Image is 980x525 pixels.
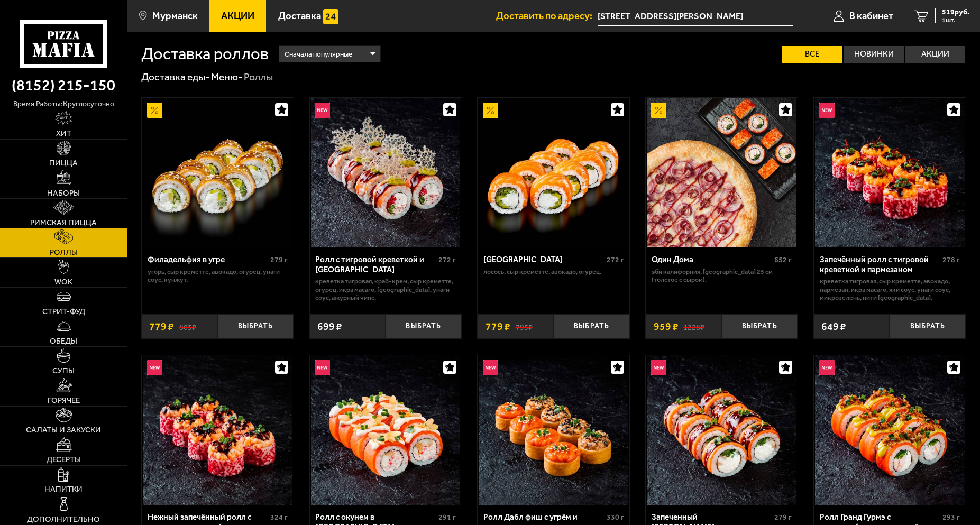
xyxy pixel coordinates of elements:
[26,426,101,434] span: Салаты и закуски
[849,11,893,21] span: В кабинет
[483,360,498,375] img: Новинка
[285,44,352,64] span: Сначала популярные
[438,255,456,264] span: 272 г
[44,485,83,493] span: Напитки
[142,355,294,505] a: НовинкаНежный запечённый ролл с окунем и креветкой
[143,355,292,505] img: Нежный запечённый ролл с окунем и креветкой
[890,314,965,339] button: Выбрать
[317,321,342,331] span: 699 ₽
[27,515,100,523] span: Дополнительно
[50,337,77,345] span: Обеды
[478,98,629,247] a: АкционныйФиладельфия
[311,355,461,505] img: Ролл с окунем в темпуре и лососем
[30,219,97,227] span: Римская пицца
[722,314,798,339] button: Выбрать
[942,513,960,522] span: 293 г
[651,360,666,375] img: Новинка
[217,314,293,339] button: Выбрать
[310,355,462,505] a: НовинкаРолл с окунем в темпуре и лососем
[652,255,772,265] div: Один Дома
[179,321,196,331] s: 803 ₽
[483,255,604,265] div: [GEOGRAPHIC_DATA]
[244,70,273,84] div: Роллы
[278,11,321,21] span: Доставка
[438,513,456,522] span: 291 г
[819,360,835,375] img: Новинка
[143,98,292,247] img: Филадельфия в угре
[211,71,242,83] a: Меню-
[820,277,960,301] p: креветка тигровая, Сыр креметте, авокадо, пармезан, икра масаго, яки соус, унаги соус, микрозелен...
[149,321,174,331] span: 779 ₽
[315,255,436,274] div: Ролл с тигровой креветкой и [GEOGRAPHIC_DATA]
[54,278,72,286] span: WOK
[782,46,842,62] label: Все
[315,103,330,118] img: Новинка
[221,11,254,21] span: Акции
[483,268,624,275] p: лосось, Сыр креметте, авокадо, огурец.
[652,268,792,284] p: Эби Калифорния, [GEOGRAPHIC_DATA] 25 см (толстое с сыром).
[323,9,338,24] img: 15daf4d41897b9f0e9f617042186c801.svg
[774,255,792,264] span: 652 г
[942,255,960,264] span: 278 г
[147,103,162,118] img: Акционный
[47,456,81,464] span: Десерты
[651,103,666,118] img: Акционный
[47,189,80,197] span: Наборы
[483,103,498,118] img: Акционный
[496,11,598,21] span: Доставить по адресу:
[148,268,288,284] p: угорь, Сыр креметте, авокадо, огурец, унаги соус, кунжут.
[49,159,78,167] span: Пицца
[148,255,268,265] div: Филадельфия в угре
[647,355,796,505] img: Запеченный ролл Гурмэ с лососем и угрём
[647,98,796,247] img: Один Дома
[942,17,969,23] span: 1 шт.
[554,314,629,339] button: Выбрать
[814,98,966,247] a: НовинкаЗапечённый ролл с тигровой креветкой и пармезаном
[48,397,80,404] span: Горячее
[819,103,835,118] img: Новинка
[56,130,71,137] span: Хит
[815,355,965,505] img: Ролл Гранд Гурмэ с креветкой, лососем и угрём
[821,321,846,331] span: 649 ₽
[52,367,75,375] span: Супы
[147,360,162,375] img: Новинка
[820,255,940,274] div: Запечённый ролл с тигровой креветкой и пармезаном
[607,513,624,522] span: 330 г
[152,11,198,21] span: Мурманск
[598,6,794,26] input: Ваш адрес доставки
[683,321,704,331] s: 1228 ₽
[905,46,965,62] label: Акции
[478,355,629,505] a: НовинкаРолл Дабл фиш с угрём и лососем в темпуре
[270,513,288,522] span: 324 г
[774,513,792,522] span: 279 г
[598,6,794,26] span: улица Профессора Сомова, 4
[516,321,533,331] s: 795 ₽
[310,98,462,247] a: НовинкаРолл с тигровой креветкой и Гуакамоле
[815,98,965,247] img: Запечённый ролл с тигровой креветкой и пармезаном
[942,8,969,16] span: 519 руб.
[486,321,510,331] span: 779 ₽
[270,255,288,264] span: 279 г
[50,248,78,256] span: Роллы
[42,308,85,316] span: Стрит-фуд
[479,98,628,247] img: Филадельфия
[386,314,461,339] button: Выбрать
[479,355,628,505] img: Ролл Дабл фиш с угрём и лососем в темпуре
[315,277,456,301] p: креветка тигровая, краб-крем, Сыр креметте, огурец, икра масаго, [GEOGRAPHIC_DATA], унаги соус, а...
[607,255,624,264] span: 272 г
[141,71,209,83] a: Доставка еды-
[142,98,294,247] a: АкционныйФиладельфия в угре
[646,355,798,505] a: НовинкаЗапеченный ролл Гурмэ с лососем и угрём
[654,321,679,331] span: 959 ₽
[646,98,798,247] a: АкционныйОдин Дома
[315,360,330,375] img: Новинка
[141,46,269,62] h1: Доставка роллов
[844,46,904,62] label: Новинки
[311,98,461,247] img: Ролл с тигровой креветкой и Гуакамоле
[814,355,966,505] a: НовинкаРолл Гранд Гурмэ с креветкой, лососем и угрём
